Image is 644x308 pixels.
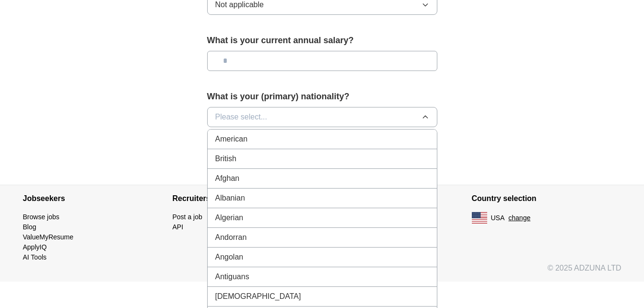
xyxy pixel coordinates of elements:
[215,153,236,165] span: British
[173,213,202,221] a: Post a job
[207,34,437,47] label: What is your current annual salary?
[215,251,244,263] span: Angolan
[215,212,244,224] span: Algerian
[207,90,437,103] label: What is your (primary) nationality?
[215,192,245,204] span: Albanian
[207,107,437,127] button: Please select...
[215,173,240,184] span: Afghan
[472,212,487,224] img: US flag
[23,243,47,251] a: ApplyIQ
[472,185,621,212] h4: Country selection
[215,291,301,302] span: [DEMOGRAPHIC_DATA]
[23,253,47,261] a: AI Tools
[215,271,249,283] span: Antiguans
[23,233,74,241] a: ValueMyResume
[15,262,629,282] div: © 2025 ADZUNA LTD
[23,223,36,231] a: Blog
[23,213,59,221] a: Browse jobs
[215,133,248,145] span: American
[215,111,268,123] span: Please select...
[215,232,247,243] span: Andorran
[491,213,505,223] span: USA
[508,213,530,223] button: change
[173,223,184,231] a: API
